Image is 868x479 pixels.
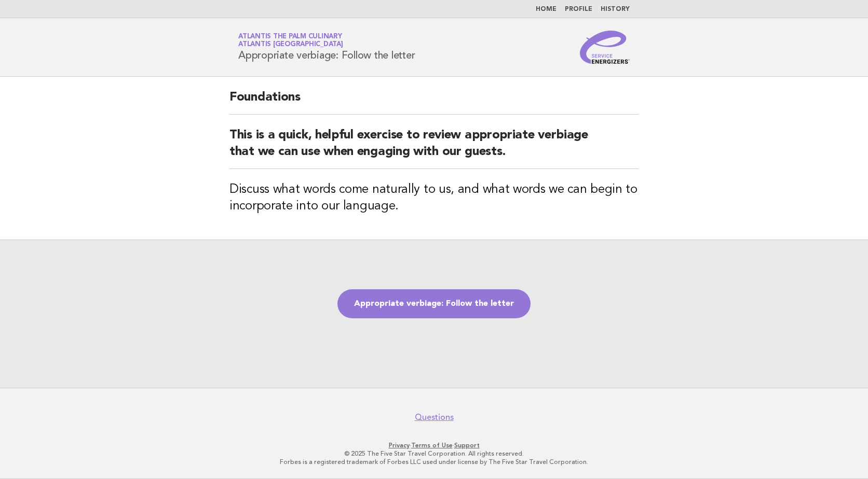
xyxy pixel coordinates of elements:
a: Terms of Use [411,442,453,449]
img: Service Energizers [580,31,630,64]
h1: Appropriate verbiage: Follow the letter [238,34,415,61]
p: © 2025 The Five Star Travel Corporation. All rights reserved. [116,449,752,458]
a: Questions [415,412,454,422]
h2: Foundations [229,89,639,115]
h2: This is a quick, helpful exercise to review appropriate verbiage that we can use when engaging wi... [229,127,639,169]
h3: Discuss what words come naturally to us, and what words we can begin to incorporate into our lang... [229,181,639,215]
a: Profile [565,6,592,12]
a: Home [536,6,557,12]
p: Forbes is a registered trademark of Forbes LLC used under license by The Five Star Travel Corpora... [116,458,752,466]
span: Atlantis [GEOGRAPHIC_DATA] [238,41,343,48]
a: Appropriate verbiage: Follow the letter [337,289,531,318]
a: History [601,6,630,12]
a: Privacy [389,442,410,449]
a: Atlantis The Palm CulinaryAtlantis [GEOGRAPHIC_DATA] [238,33,343,48]
p: · · [116,441,752,449]
a: Support [454,442,480,449]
